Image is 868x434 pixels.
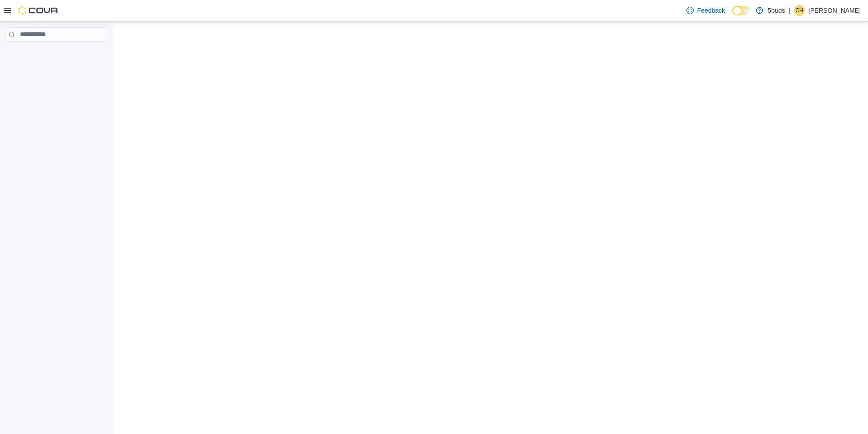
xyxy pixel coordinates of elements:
div: Christa Hamata [794,5,805,16]
p: [PERSON_NAME] [809,5,861,16]
p: 5buds [768,5,785,16]
img: Cova [18,6,59,15]
p: | [789,5,790,16]
span: Feedback [697,6,725,15]
nav: Complex example [5,44,107,66]
a: Feedback [683,1,729,20]
span: CH [795,5,803,16]
input: Dark Mode [732,6,751,15]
